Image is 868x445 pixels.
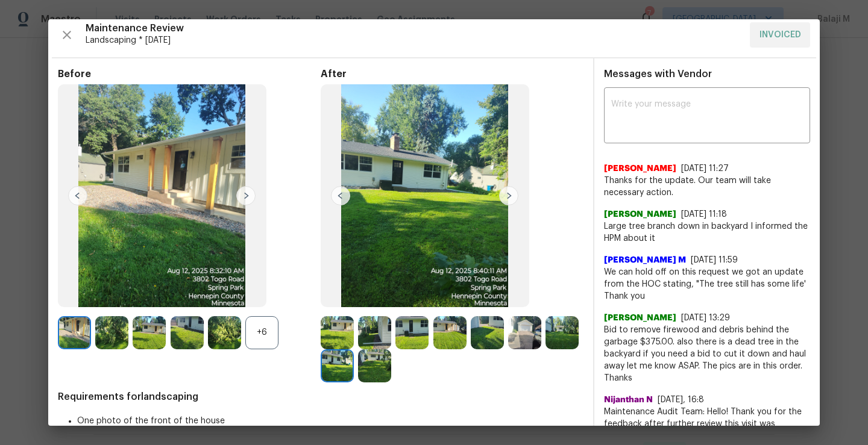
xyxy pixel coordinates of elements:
[321,68,583,80] span: After
[236,186,256,205] img: right-chevron-button-url
[604,220,810,244] span: Large tree branch down in backyard I informed the HPM about it
[691,256,738,264] span: [DATE] 11:59
[604,406,810,442] span: Maintenance Audit Team: Hello! Thank you for the feedback after further review this visit was app...
[245,316,278,349] div: +6
[604,266,810,302] span: We can hold off on this request we got an update from the HOC stating, "The tree still has some l...
[604,175,810,199] span: Thanks for the update. Our team will take necessary action.
[58,68,321,80] span: Before
[604,254,686,266] span: [PERSON_NAME] M
[77,415,583,427] li: One photo of the front of the house
[681,164,729,173] span: [DATE] 11:27
[68,186,87,205] img: left-chevron-button-url
[86,34,740,46] span: Landscaping * [DATE]
[681,314,730,322] span: [DATE] 13:29
[604,312,676,324] span: [PERSON_NAME]
[658,396,704,404] span: [DATE], 16:8
[499,186,518,205] img: right-chevron-button-url
[604,324,810,384] span: Bid to remove firewood and debris behind the garbage $375.00. also there is a dead tree in the ba...
[604,163,676,175] span: [PERSON_NAME]
[331,186,350,205] img: left-chevron-button-url
[681,210,727,219] span: [DATE] 11:18
[604,208,676,220] span: [PERSON_NAME]
[86,22,740,34] span: Maintenance Review
[58,391,583,403] span: Requirements for landscaping
[604,69,712,79] span: Messages with Vendor
[604,394,653,406] span: Nijanthan N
